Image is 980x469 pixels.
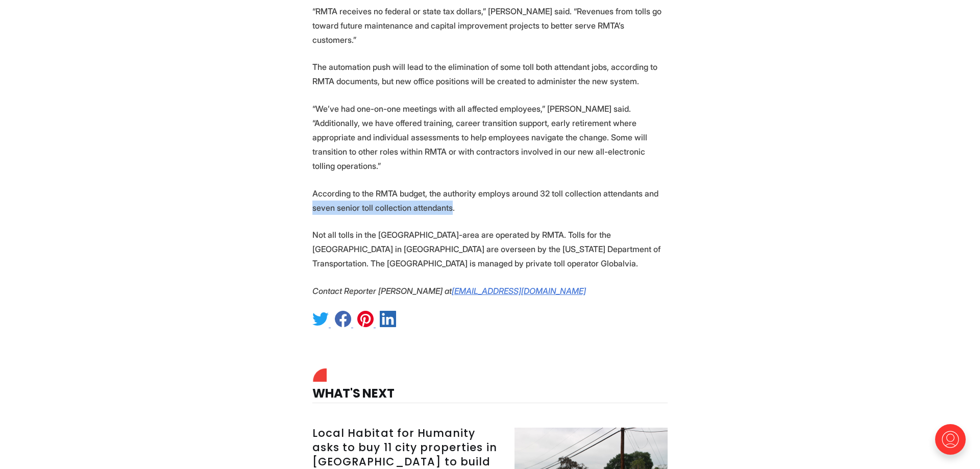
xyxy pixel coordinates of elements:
[312,186,668,215] p: According to the RMTA budget, the authority employs around 32 toll collection attendants and seve...
[312,4,668,47] p: “RMTA receives no federal or state tax dollars,” [PERSON_NAME] said. “Revenues from tolls go towa...
[312,286,452,296] em: Contact Reporter [PERSON_NAME] at
[312,60,668,88] p: The automation push will lead to the elimination of some toll both attendant jobs, according to R...
[312,228,668,270] p: Not all tolls in the [GEOGRAPHIC_DATA]-area are operated by RMTA. Tolls for the [GEOGRAPHIC_DATA]...
[312,102,668,173] p: “We’ve had one-on-one meetings with all affected employees,” [PERSON_NAME] said. “Additionally, w...
[452,286,586,296] a: [EMAIL_ADDRESS][DOMAIN_NAME]
[926,419,980,469] iframe: portal-trigger
[312,371,668,403] h4: What's Next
